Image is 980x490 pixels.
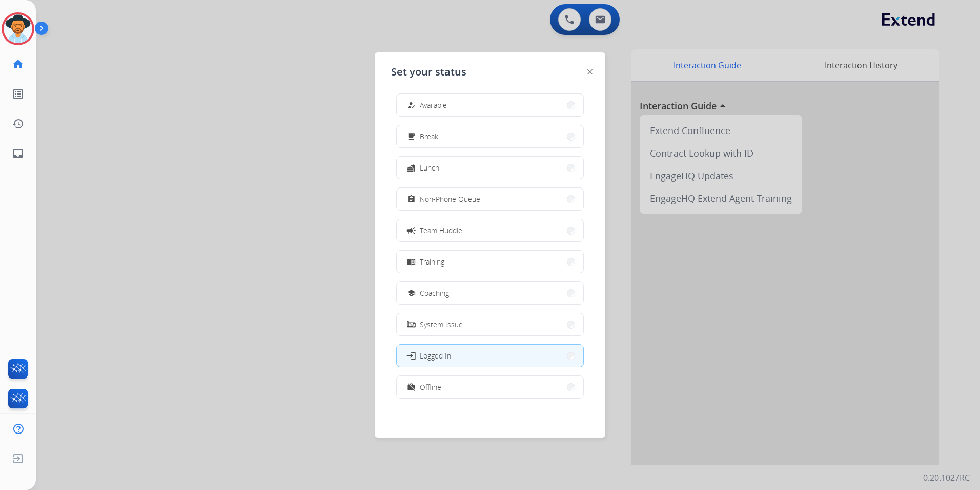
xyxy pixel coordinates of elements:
button: System Issue [397,313,583,335]
button: Available [397,94,583,116]
span: Non-Phone Queue [420,194,480,204]
button: Team Huddle [397,219,583,241]
button: Non-Phone Queue [397,188,583,210]
mat-icon: how_to_reg [407,101,416,109]
span: Logged In [420,350,451,361]
mat-icon: fastfood [407,163,416,172]
img: avatar [4,14,32,43]
button: Logged In [397,345,583,367]
span: Offline [420,382,441,392]
mat-icon: history [12,118,24,130]
span: Team Huddle [420,225,462,236]
span: System Issue [420,319,463,330]
span: Coaching [420,288,449,298]
span: Training [420,256,444,267]
button: Offline [397,376,583,398]
span: Available [420,100,447,110]
p: 0.20.1027RC [923,472,970,484]
mat-icon: school [407,289,416,297]
span: Set your status [391,65,466,79]
mat-icon: campaign [406,225,416,235]
mat-icon: assignment [407,195,416,203]
mat-icon: menu_book [407,257,416,266]
mat-icon: list_alt [12,88,24,100]
button: Coaching [397,282,583,304]
mat-icon: home [12,58,24,70]
mat-icon: inbox [12,147,24,160]
button: Break [397,125,583,147]
mat-icon: free_breakfast [407,132,416,141]
mat-icon: work_off [407,383,416,391]
span: Break [420,131,438,142]
span: Lunch [420,162,439,173]
img: close-button [587,69,593,74]
button: Training [397,251,583,273]
mat-icon: login [406,350,416,361]
button: Lunch [397,157,583,179]
mat-icon: phonelink_off [407,320,416,329]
